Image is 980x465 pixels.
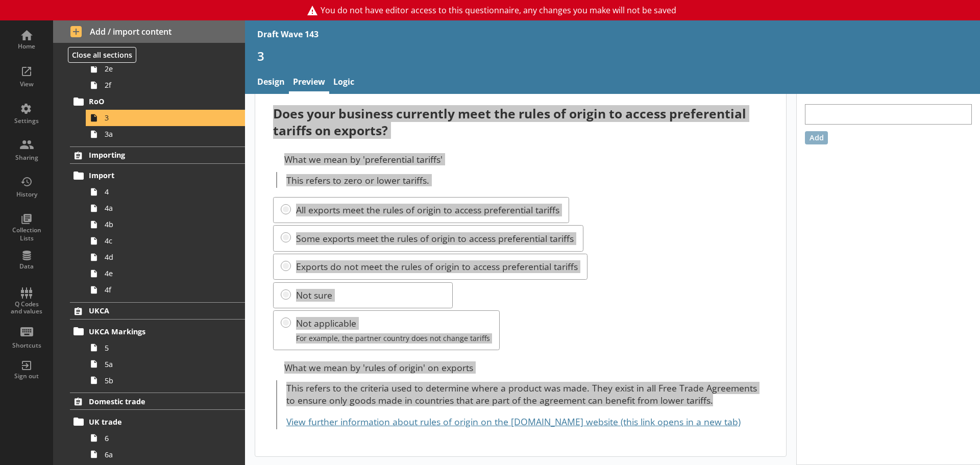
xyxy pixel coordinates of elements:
[89,417,214,427] span: UK trade
[9,154,44,162] div: Sharing
[86,77,245,93] a: 2f
[86,110,245,126] a: 3
[286,382,768,406] p: This refers to the criteria used to determine where a product was made. They exist in all Free Tr...
[105,64,218,74] span: 2e
[286,174,768,186] p: This refers to zero or lower tariffs.
[70,413,245,430] a: UK trade
[329,72,358,94] a: Logic
[9,372,44,380] div: Sign out
[286,415,741,428] a: View further information about rules of origin on the [DOMAIN_NAME] website (this link opens in a...
[89,96,214,106] span: RoO
[70,167,245,184] a: Import
[273,105,768,139] div: Does your business currently meet the rules of origin to access preferential tariffs on exports?
[75,167,245,298] li: Import44a4b4c4d4e4f
[86,430,245,446] a: 6
[105,187,218,197] span: 4
[273,359,768,376] div: What we mean by 'rules of origin' on exports
[86,372,245,388] a: 5b
[86,200,245,216] a: 4a
[89,327,214,336] span: UKCA Markings
[105,252,218,262] span: 4d
[105,236,218,246] span: 4c
[86,249,245,265] a: 4d
[105,129,218,139] span: 3a
[9,117,44,125] div: Settings
[9,80,44,88] div: View
[9,226,44,242] div: Collection Lists
[86,233,245,249] a: 4c
[70,323,245,339] a: UKCA Markings
[105,433,218,443] span: 6
[105,113,218,123] span: 3
[105,80,218,90] span: 2f
[105,268,218,278] span: 4e
[257,29,318,40] div: Draft Wave 143
[9,301,44,315] div: Q Codes and values
[86,126,245,142] a: 3a
[9,341,44,350] div: Shortcuts
[86,265,245,282] a: 4e
[289,72,329,94] a: Preview
[105,203,218,213] span: 4a
[53,146,245,298] li: ImportingImport44a4b4c4d4e4f
[86,282,245,298] a: 4f
[86,339,245,356] a: 5
[86,356,245,372] a: 5a
[70,93,245,110] a: RoO
[105,376,218,385] span: 5b
[253,72,289,94] a: Design
[70,302,245,320] a: UKCA
[70,26,228,37] span: Add / import content
[86,184,245,200] a: 4
[70,393,245,410] a: Domestic trade
[257,48,968,64] h1: 3
[86,61,245,77] a: 2e
[53,20,245,43] button: Add / import content
[9,262,44,271] div: Data
[89,397,214,406] span: Domestic trade
[9,190,44,199] div: History
[68,47,136,63] button: Close all sections
[105,285,218,295] span: 4f
[273,151,768,167] div: What we mean by 'preferential tariffs'
[75,323,245,388] li: UKCA Markings55a5b
[105,219,218,229] span: 4b
[105,359,218,369] span: 5a
[53,302,245,388] li: UKCAUKCA Markings55a5b
[86,446,245,462] a: 6a
[75,93,245,142] li: RoO33a
[89,170,214,180] span: Import
[89,306,214,315] span: UKCA
[89,150,214,160] span: Importing
[105,343,218,353] span: 5
[86,216,245,233] a: 4b
[105,450,218,459] span: 6a
[70,146,245,164] a: Importing
[9,42,44,51] div: Home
